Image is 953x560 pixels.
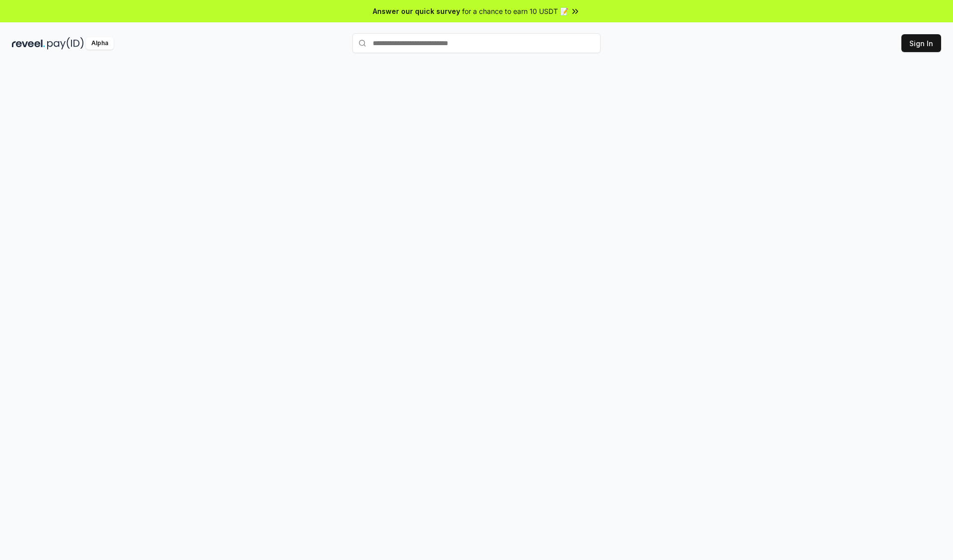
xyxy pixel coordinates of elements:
div: Alpha [86,37,114,50]
span: Answer our quick survey [373,6,460,16]
img: pay_id [47,37,84,50]
img: reveel_dark [12,37,45,50]
span: for a chance to earn 10 USDT 📝 [462,6,568,16]
button: Sign In [901,34,941,52]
